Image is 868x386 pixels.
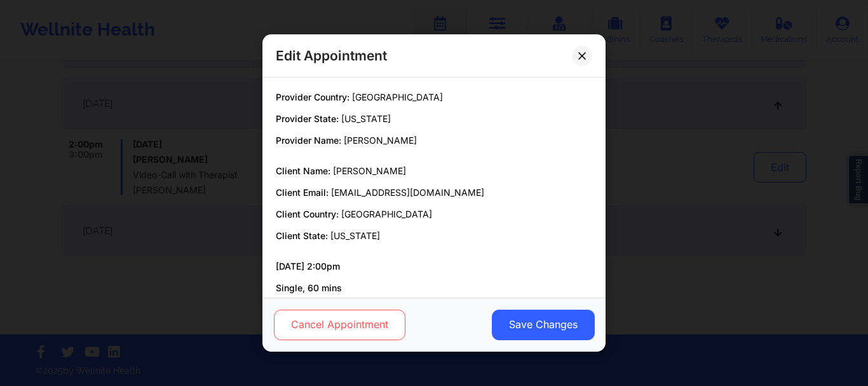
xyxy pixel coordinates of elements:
p: Client Email: [276,186,592,199]
p: Provider Country: [276,91,592,104]
span: [GEOGRAPHIC_DATA] [352,92,443,102]
span: [PERSON_NAME] [344,135,417,146]
span: [EMAIL_ADDRESS][DOMAIN_NAME] [331,187,484,198]
button: Cancel Appointment [274,310,405,340]
p: Provider State: [276,113,592,125]
p: Client Name: [276,165,592,177]
h2: Edit Appointment [276,47,387,64]
span: [US_STATE] [330,230,380,241]
span: [GEOGRAPHIC_DATA] [341,209,432,219]
p: Client State: [276,230,592,242]
p: Client Country: [276,208,592,221]
span: [US_STATE] [341,113,391,124]
button: Save Changes [492,310,595,340]
span: [PERSON_NAME] [333,165,406,176]
p: Single, 60 mins [276,282,592,294]
p: Provider Name: [276,134,592,147]
p: [DATE] 2:00pm [276,260,592,273]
